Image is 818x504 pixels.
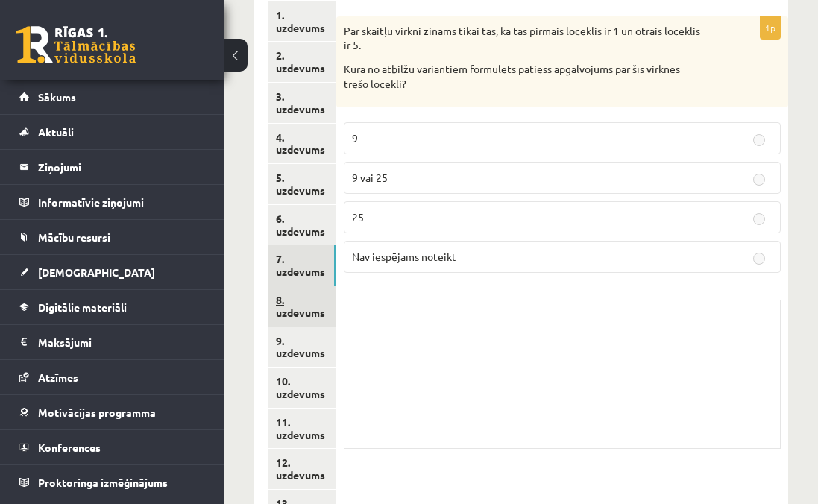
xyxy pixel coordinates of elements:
[753,213,765,225] input: 25
[268,83,336,123] a: 3. uzdevums
[38,406,156,419] span: Motivācijas programma
[268,124,336,164] a: 4. uzdevums
[344,24,706,53] p: Par skaitļu virkni zināms tikai tas, ka tās pirmais loceklis ir 1 un otrais loceklis ir 5.
[19,325,205,359] a: Maksājumi
[753,174,765,186] input: 9 vai 25
[268,245,336,286] a: 7. uzdevums
[19,220,205,254] a: Mācību resursi
[268,368,336,408] a: 10. uzdevums
[38,325,205,359] legend: Maksājumi
[268,286,336,327] a: 8. uzdevums
[753,134,765,146] input: 9
[753,253,765,265] input: Nav iespējams noteikt
[19,80,205,114] a: Sākums
[268,205,336,245] a: 6. uzdevums
[268,449,336,489] a: 12. uzdevums
[19,150,205,184] a: Ziņojumi
[38,185,205,219] legend: Informatīvie ziņojumi
[19,255,205,289] a: [DEMOGRAPHIC_DATA]
[38,441,101,454] span: Konferences
[268,327,336,368] a: 9. uzdevums
[268,164,336,204] a: 5. uzdevums
[268,42,336,82] a: 2. uzdevums
[352,210,364,224] span: 25
[19,360,205,394] a: Atzīmes
[352,250,456,263] span: Nav iespējams noteikt
[38,371,78,384] span: Atzīmes
[268,1,336,42] a: 1. uzdevums
[38,300,127,314] span: Digitālie materiāli
[38,90,76,104] span: Sākums
[19,465,205,500] a: Proktoringa izmēģinājums
[19,430,205,464] a: Konferences
[16,26,136,63] a: Rīgas 1. Tālmācības vidusskola
[38,476,168,489] span: Proktoringa izmēģinājums
[38,230,110,244] span: Mācību resursi
[38,125,74,139] span: Aktuāli
[344,62,706,91] p: Kurā no atbilžu variantiem formulēts patiess apgalvojums par šīs virknes trešo locekli?
[760,16,781,40] p: 1p
[19,395,205,429] a: Motivācijas programma
[268,409,336,449] a: 11. uzdevums
[352,171,388,184] span: 9 vai 25
[38,265,155,279] span: [DEMOGRAPHIC_DATA]
[19,185,205,219] a: Informatīvie ziņojumi
[352,131,358,145] span: 9
[38,150,205,184] legend: Ziņojumi
[19,290,205,324] a: Digitālie materiāli
[19,115,205,149] a: Aktuāli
